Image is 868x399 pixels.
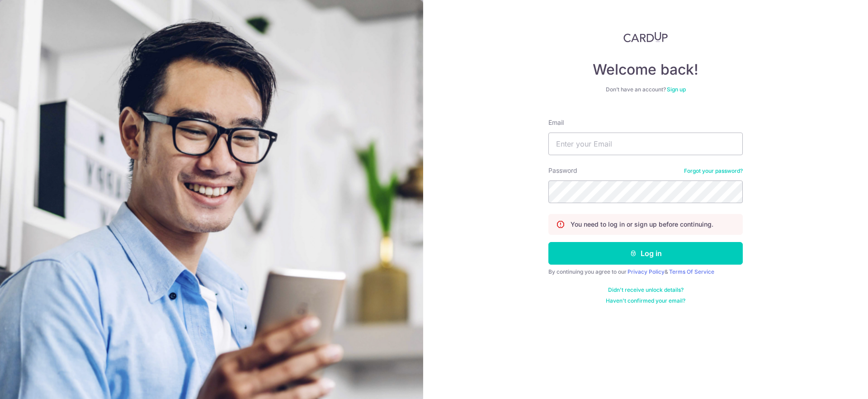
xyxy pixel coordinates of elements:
label: Email [548,118,564,127]
div: Don’t have an account? [548,86,743,93]
p: You need to log in or sign up before continuing. [571,220,713,229]
a: Haven't confirmed your email? [606,297,685,304]
input: Enter your Email [548,133,743,155]
h4: Welcome back! [548,61,743,79]
a: Forgot your password? [684,167,743,175]
a: Sign up [667,86,686,93]
a: Privacy Policy [627,268,665,275]
a: Terms Of Service [669,268,714,275]
label: Password [548,166,577,175]
button: Log in [548,242,743,265]
div: By continuing you agree to our & [548,268,743,275]
img: CardUp Logo [623,32,668,43]
a: Didn't receive unlock details? [608,286,684,294]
